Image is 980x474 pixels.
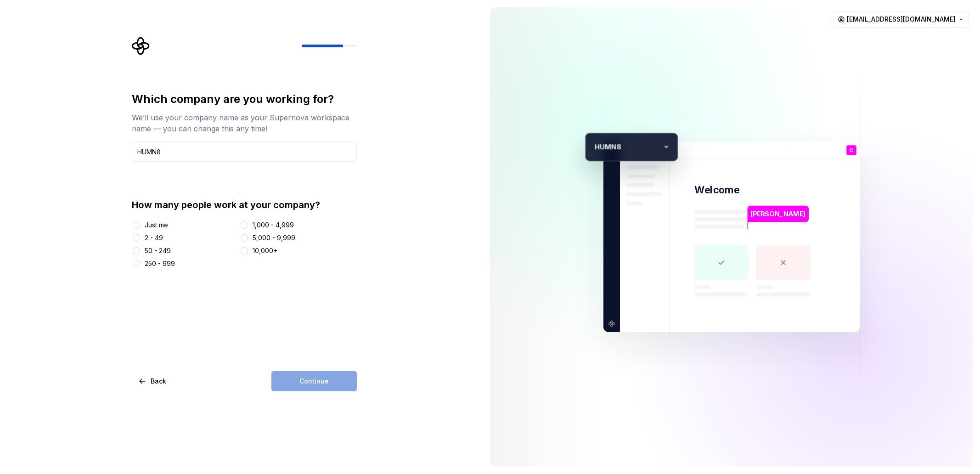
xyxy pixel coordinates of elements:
input: Company name [132,141,357,162]
span: Back [151,377,166,386]
div: Which company are you working for? [132,92,357,107]
span: [EMAIL_ADDRESS][DOMAIN_NAME] [847,15,956,24]
div: 1,000 - 4,999 [253,220,294,230]
p: C [849,148,853,153]
p: [PERSON_NAME] [750,209,805,219]
div: 50 - 249 [145,246,171,255]
div: We’ll use your company name as your Supernova workspace name — you can change this any time! [132,112,357,134]
button: [EMAIL_ADDRESS][DOMAIN_NAME] [834,11,969,28]
div: Just me [145,220,168,230]
p: H [590,141,599,152]
div: How many people work at your company? [132,198,357,211]
div: 250 - 999 [145,259,175,268]
div: 2 - 49 [145,233,163,243]
p: UMN8 [599,141,659,152]
p: Welcome [694,183,739,197]
svg: Supernova Logo [132,37,150,55]
div: 10,000+ [253,246,277,255]
button: Back [132,371,174,391]
div: 5,000 - 9,999 [253,233,295,243]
